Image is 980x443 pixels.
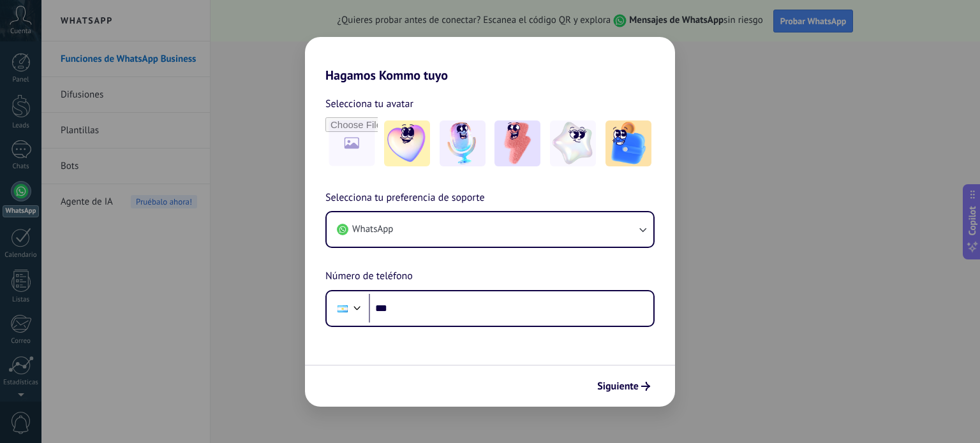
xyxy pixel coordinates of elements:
span: Siguiente [597,382,639,391]
h2: Hagamos Kommo tuyo [305,37,675,83]
img: -1.jpeg [384,120,430,166]
span: WhatsApp [352,223,393,236]
button: Siguiente [591,375,656,397]
span: Número de teléfono [325,268,413,285]
div: Argentina: + 54 [330,295,355,322]
img: -3.jpeg [494,120,540,166]
span: Selecciona tu preferencia de soporte [325,190,485,207]
img: -5.jpeg [605,120,651,166]
img: -4.jpeg [550,120,596,166]
button: WhatsApp [327,212,653,247]
span: Selecciona tu avatar [325,96,413,112]
img: -2.jpeg [440,120,486,166]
